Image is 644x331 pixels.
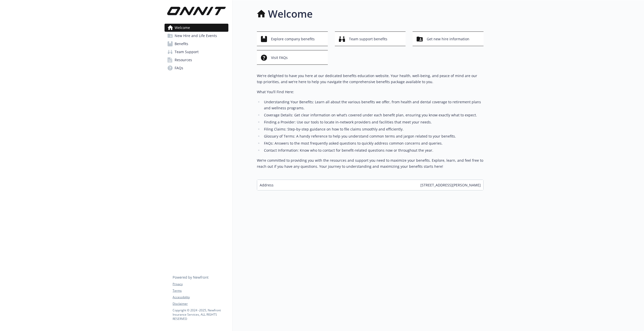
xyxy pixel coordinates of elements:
li: Finding a Provider: Use our tools to locate in-network providers and facilities that meet your ne... [262,119,484,125]
li: Contact Information: Know who to contact for benefit-related questions now or throughout the year. [262,147,484,153]
p: What You’ll Find Here: [257,89,484,95]
li: Understanding Your Benefits: Learn all about the various benefits we offer, from health and denta... [262,99,484,111]
span: Benefits [175,40,188,48]
a: New Hire and Life Events [165,32,228,40]
button: Explore company benefits [257,31,328,46]
span: Explore company benefits [271,34,315,44]
span: Welcome [175,24,190,32]
span: Get new hire information [427,34,469,44]
button: Visit FAQs [257,50,328,65]
span: Resources [175,56,192,64]
a: Terms [173,288,228,293]
span: Address [260,182,274,188]
span: New Hire and Life Events [175,32,217,40]
a: Disclaimer [173,302,228,306]
a: Privacy [173,282,228,286]
li: Filing Claims: Step-by-step guidance on how to file claims smoothly and efficiently. [262,126,484,132]
a: Benefits [165,40,228,48]
p: We're delighted to have you here at our dedicated benefits education website. Your health, well-b... [257,73,484,85]
a: Accessibility [173,295,228,300]
p: We’re committed to providing you with the resources and support you need to maximize your benefit... [257,157,484,170]
p: Copyright © 2024 - 2025 , Newfront Insurance Services, ALL RIGHTS RESERVED [173,308,228,321]
span: [STREET_ADDRESS][PERSON_NAME] [420,182,481,188]
span: Visit FAQs [271,53,288,62]
a: FAQs [165,64,228,72]
span: Team support benefits [349,34,387,44]
span: FAQs [175,64,183,72]
li: Glossary of Terms: A handy reference to help you understand common terms and jargon related to yo... [262,133,484,139]
a: Welcome [165,24,228,32]
button: Get new hire information [413,31,484,46]
a: Team Support [165,48,228,56]
li: FAQs: Answers to the most frequently asked questions to quickly address common concerns and queries. [262,140,484,146]
button: Team support benefits [335,31,406,46]
li: Coverage Details: Get clear information on what’s covered under each benefit plan, ensuring you k... [262,112,484,118]
a: Resources [165,56,228,64]
span: Team Support [175,48,199,56]
h1: Welcome [268,6,313,21]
